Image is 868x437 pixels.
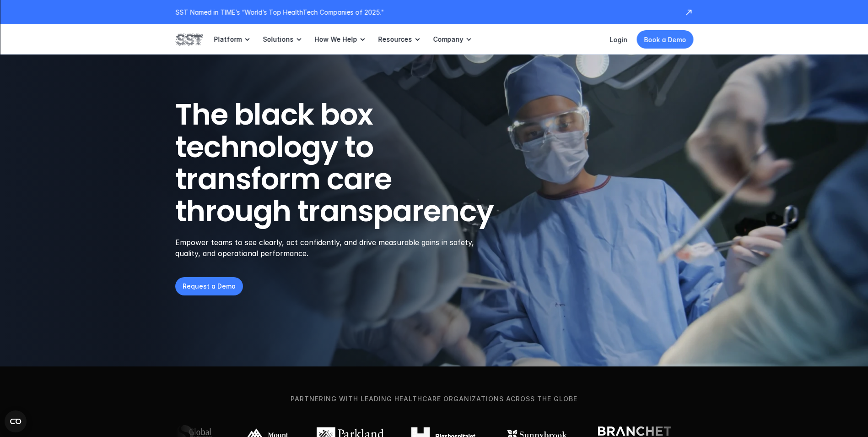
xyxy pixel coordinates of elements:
h1: The black box technology to transform care through transparency [175,98,538,228]
img: SST logo [175,32,203,47]
a: Request a Demo [175,277,243,295]
a: Book a Demo [636,30,693,49]
p: Request a Demo [183,281,236,291]
a: Platform [214,24,252,55]
p: Platform [214,35,242,44]
a: Login [609,36,627,44]
p: How We Help [314,35,357,44]
p: SST Named in TIME’s “World’s Top HealthTech Companies of 2025." [175,7,675,17]
p: Partnering with leading healthcare organizations across the globe [16,394,852,404]
p: Solutions [263,35,293,44]
p: Empower teams to see clearly, act confidently, and drive measurable gains in safety, quality, and... [175,237,486,259]
p: Resources [378,35,412,44]
p: Company [433,35,463,44]
p: Book a Demo [644,35,686,44]
button: Open CMP widget [5,410,27,432]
